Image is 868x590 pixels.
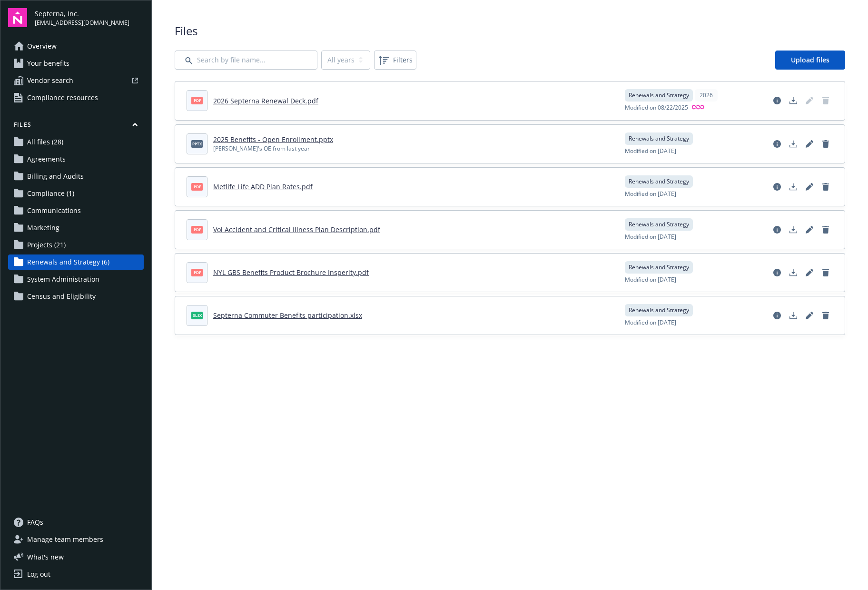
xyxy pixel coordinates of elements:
span: Communications [27,203,81,218]
a: Edit document [802,179,817,194]
a: Projects (21) [8,237,144,253]
span: [EMAIL_ADDRESS][DOMAIN_NAME] [35,19,129,27]
a: Communications [8,203,144,218]
span: Modified on [DATE] [625,233,676,241]
a: View file details [769,179,785,194]
a: Download document [786,265,801,280]
a: Download document [786,179,801,194]
a: Upload files [775,51,845,70]
span: System Administration [27,272,99,287]
span: Agreements [27,152,66,167]
span: Upload files [791,55,829,64]
a: View file details [769,308,785,323]
span: Vendor search [27,73,73,88]
span: Septerna, Inc. [35,9,129,19]
a: Compliance resources [8,90,144,105]
span: Renewals and Strategy [629,220,689,229]
img: navigator-logo.svg [8,8,27,27]
a: Septerna Commuter Benefits participation.xlsx [213,311,362,320]
span: pptx [191,140,203,147]
a: Marketing [8,220,144,235]
span: Files [175,23,845,39]
span: Renewals and Strategy [629,91,689,100]
a: Edit document [802,136,817,152]
span: Overview [27,39,57,54]
button: Septerna, Inc.[EMAIL_ADDRESS][DOMAIN_NAME] [35,8,144,27]
a: Delete document [818,136,833,152]
span: Modified on [DATE] [625,147,676,155]
span: Filters [376,52,414,68]
a: View file details [769,222,785,237]
span: Modified on [DATE] [625,275,676,284]
a: Metlife Life ADD Plan Rates.pdf [213,182,313,191]
span: Renewals and Strategy [629,134,689,143]
span: All files (28) [27,134,63,150]
a: Download document [786,93,801,108]
a: Download document [786,222,801,237]
span: Marketing [27,220,59,235]
a: 2025 Benefits - Open Enrollment.pptx [213,135,333,144]
a: Edit document [802,222,817,237]
span: Projects (21) [27,237,66,253]
span: Compliance resources [27,90,98,105]
span: Modified on 08/22/2025 [625,103,688,112]
span: Edit document [802,93,817,108]
a: Billing and Audits [8,169,144,184]
a: Vendor search [8,73,144,88]
span: Modified on [DATE] [625,190,676,198]
a: View file details [769,93,785,108]
span: Census and Eligibility [27,289,96,304]
button: Files [8,121,144,132]
a: Vol Accident and Critical Illness Plan Description.pdf [213,225,380,234]
span: Compliance (1) [27,186,74,201]
a: 2026 Septerna Renewal Deck.pdf [213,96,318,105]
a: View file details [769,265,785,280]
a: All files (28) [8,134,144,150]
div: [PERSON_NAME]'s OE from last year [213,144,333,153]
a: Renewals and Strategy (6) [8,254,144,270]
a: System Administration [8,272,144,287]
a: Edit document [802,265,817,280]
span: pdf [191,183,203,190]
span: Renewals and Strategy (6) [27,254,109,270]
input: Search by file name... [175,51,317,70]
a: Delete document [818,179,833,194]
span: Your benefits [27,56,69,71]
div: 2026 [695,89,718,102]
a: Census and Eligibility [8,289,144,304]
span: Modified on [DATE] [625,318,676,327]
a: Compliance (1) [8,186,144,201]
a: View file details [769,136,785,152]
span: Delete document [818,93,833,108]
a: Edit document [802,308,817,323]
span: Renewals and Strategy [629,263,689,272]
span: Renewals and Strategy [629,177,689,186]
a: Download document [786,136,801,152]
a: Your benefits [8,56,144,71]
span: Billing and Audits [27,169,84,184]
a: Download document [786,308,801,323]
button: Filters [374,51,416,70]
span: pdf [191,269,203,276]
a: Overview [8,39,144,54]
a: Delete document [818,222,833,237]
a: Delete document [818,265,833,280]
a: Agreements [8,152,144,167]
a: NYL GBS Benefits Product Brochure Insperity.pdf [213,268,369,277]
a: Delete document [818,308,833,323]
span: Filters [393,55,413,65]
span: Renewals and Strategy [629,306,689,315]
span: pdf [191,226,203,233]
span: pdf [191,97,203,104]
span: xlsx [191,312,203,319]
